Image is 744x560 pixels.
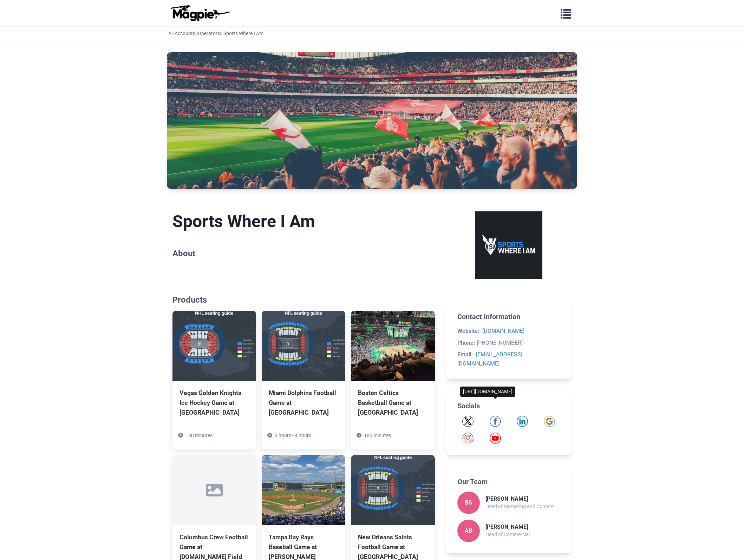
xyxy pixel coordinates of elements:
[172,295,435,305] h2: Products
[460,387,515,397] div: [URL][DOMAIN_NAME]
[172,211,435,232] h1: Sports Where I Am
[462,433,474,444] img: Instagram icon
[457,340,475,346] strong: Phone:
[490,416,501,427] a: Facebook
[485,531,530,538] p: Head of Commercial
[262,311,345,449] a: Miami Dolphins Football Game at [GEOGRAPHIC_DATA] 3 hours - 4 hours
[457,477,560,486] h2: Our Team
[485,523,530,530] h3: [PERSON_NAME]
[185,433,213,438] span: 180 minutes
[485,502,554,510] p: Head of Marketing and Content
[262,455,345,525] img: Tampa Bay Rays Baseball Game at George M. Steinbrenner Field
[358,388,428,417] div: Boston Celtics Basketball Game at [GEOGRAPHIC_DATA]
[168,31,195,36] a: All Accounts
[457,520,480,542] div: AB
[462,416,474,427] a: Twitter
[457,351,522,367] a: [EMAIL_ADDRESS][DOMAIN_NAME]
[457,312,560,321] h2: Contact Information
[517,416,528,427] img: LinkedIn icon
[275,433,311,438] span: 3 hours - 4 hours
[172,249,435,259] h2: About
[364,433,391,438] span: 180 minutes
[262,311,345,381] img: Miami Dolphins Football Game at Hard Rock Stadium
[475,211,542,279] img: Sports Where I Am logo
[269,388,338,417] div: Miami Dolphins Football Game at [GEOGRAPHIC_DATA]
[462,433,474,444] a: Instagram
[457,402,560,410] h2: Socials
[167,52,577,189] img: Sports Where I Am banner
[351,455,435,525] img: New Orleans Saints Football Game at Caesars Superdome
[457,338,560,348] li: [PHONE_NUMBER]
[457,328,479,334] strong: Website:
[490,416,501,427] img: Facebook icon
[198,31,220,36] a: Operators
[180,388,249,417] div: Vegas Golden Knights Ice Hockey Game at [GEOGRAPHIC_DATA]
[544,416,555,427] img: Google icon
[168,5,231,21] img: logo-ab69f6fb50320c5b225c76a69d11143b.png
[457,492,480,514] div: BS
[168,29,263,37] div: > > Sports Where I Am
[490,433,501,444] a: YouTube
[485,495,554,502] h3: [PERSON_NAME]
[482,328,524,334] a: [DOMAIN_NAME]
[172,311,256,381] img: Vegas Golden Knights Ice Hockey Game at T-Mobile Arena
[490,433,501,444] img: YouTube icon
[544,416,555,427] a: Google
[462,416,474,427] img: Twitter icon
[517,416,528,427] a: LinkedIn
[457,351,473,358] strong: Email:
[172,311,256,449] a: Vegas Golden Knights Ice Hockey Game at [GEOGRAPHIC_DATA] 180 minutes
[351,311,435,381] img: Boston Celtics Basketball Game at TD Garden
[351,311,435,449] a: Boston Celtics Basketball Game at [GEOGRAPHIC_DATA] 180 minutes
